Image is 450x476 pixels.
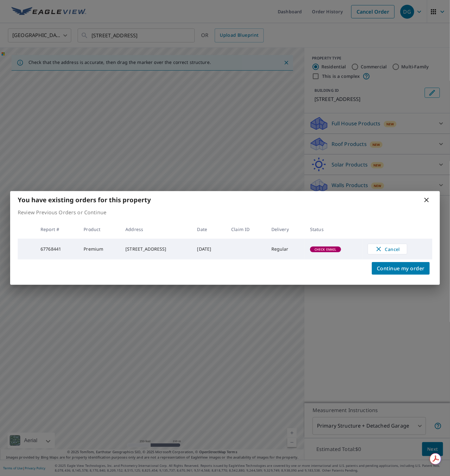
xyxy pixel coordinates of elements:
[305,220,363,239] th: Status
[35,239,79,260] td: 67768441
[79,220,120,239] th: Product
[372,262,430,275] button: Continue my order
[18,196,151,204] b: You have existing orders for this property
[18,209,432,216] p: Review Previous Orders or Continue
[266,239,305,260] td: Regular
[120,220,192,239] th: Address
[226,220,266,239] th: Claim ID
[79,239,120,260] td: Premium
[192,239,226,260] td: [DATE]
[266,220,305,239] th: Delivery
[374,245,401,253] span: Cancel
[35,220,79,239] th: Report #
[311,247,340,252] span: Check Email
[368,244,407,254] button: Cancel
[192,220,226,239] th: Date
[377,264,425,273] span: Continue my order
[125,246,187,252] div: [STREET_ADDRESS]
